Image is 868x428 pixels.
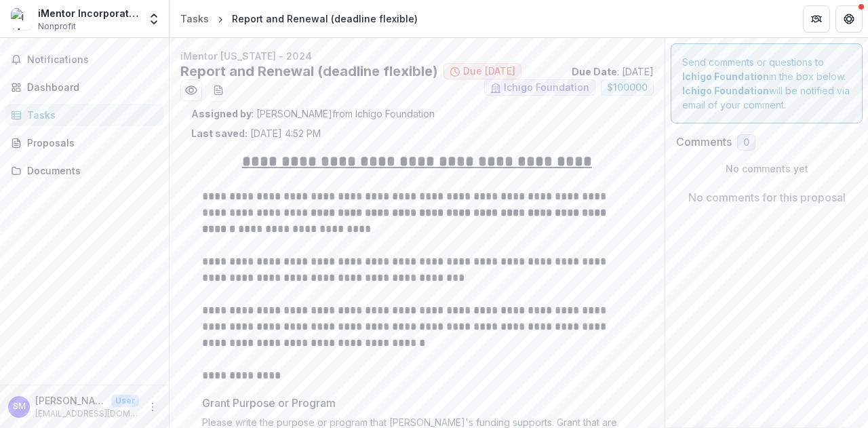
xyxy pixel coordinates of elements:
button: Open entity switcher [144,5,163,33]
div: Proposals [27,136,153,150]
p: : [DATE] [572,64,654,79]
div: Documents [27,163,153,178]
div: Tasks [180,12,209,26]
strong: Last saved: [191,128,248,139]
a: Dashboard [5,76,163,98]
p: iMentor [US_STATE] - 2024 [180,49,654,63]
p: : [PERSON_NAME] from Ichigo Foundation [191,106,643,121]
strong: Due Date [572,66,617,77]
div: Dashboard [27,80,153,94]
button: Partners [803,5,830,33]
div: Tasks [27,108,153,122]
p: User [111,395,139,407]
strong: Ichigo Foundation [682,71,769,82]
div: Report and Renewal (deadline flexible) [232,12,418,26]
div: Scott Millstein [13,402,26,411]
button: download-word-button [208,79,229,101]
h2: Report and Renewal (deadline flexible) [180,63,438,79]
a: Tasks [175,9,214,28]
a: Documents [5,159,163,182]
p: No comments yet [676,161,857,176]
span: Nonprofit [38,20,76,33]
nav: breadcrumb [175,9,423,28]
h2: Comments [676,136,732,149]
span: Ichigo Foundation [504,82,589,94]
p: Grant Purpose or Program [202,395,336,411]
p: [PERSON_NAME] [35,393,106,408]
button: More [144,399,161,415]
a: Proposals [5,132,163,154]
a: Tasks [5,104,163,126]
span: Notifications [27,54,158,66]
strong: Assigned by [191,108,252,119]
div: iMentor Incorporated [38,6,139,20]
p: [EMAIL_ADDRESS][DOMAIN_NAME] [35,408,139,420]
span: 0 [743,137,749,149]
span: Due [DATE] [463,66,515,77]
button: Get Help [835,5,863,33]
button: Preview ac21a5ca-7600-4bfe-b08c-054ade5910f4.pdf [180,79,202,101]
img: iMentor Incorporated [11,8,33,30]
button: Notifications [5,49,163,71]
p: [DATE] 4:52 PM [191,126,321,140]
p: No comments for this proposal [688,189,846,206]
span: $ 100000 [607,82,648,94]
strong: Ichigo Foundation [682,85,769,96]
div: Send comments or questions to in the box below. will be notified via email of your comment. [671,43,863,123]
